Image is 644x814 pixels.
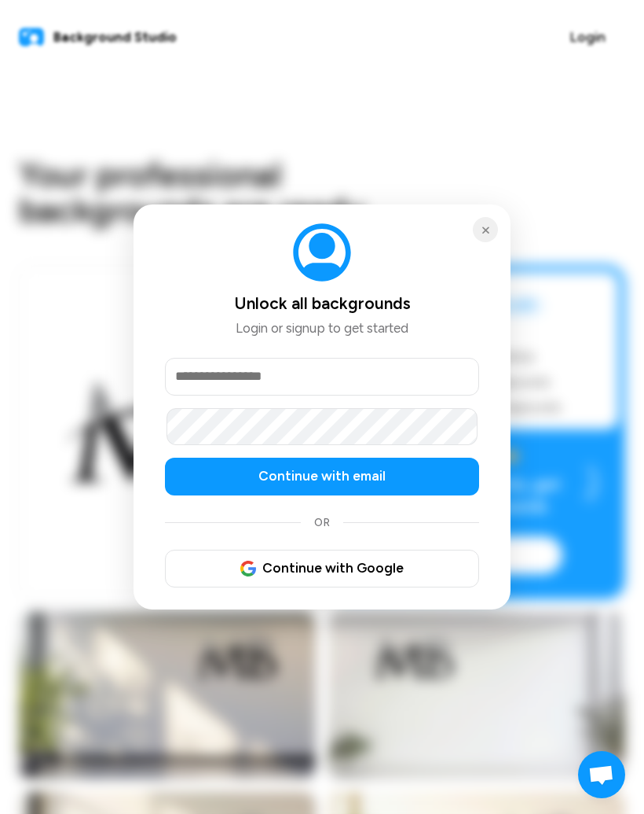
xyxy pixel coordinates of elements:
[314,514,330,531] span: OR
[236,319,408,339] p: Login or signup to get started
[234,294,411,312] h2: Unlock all backgrounds
[473,217,498,242] button: Close
[578,751,625,798] div: Open chat
[165,458,479,495] button: Continue with email
[240,558,404,579] span: Continue with Google
[165,550,479,587] button: GoogleContinue with Google
[240,561,256,576] img: Google
[258,466,386,487] span: Continue with email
